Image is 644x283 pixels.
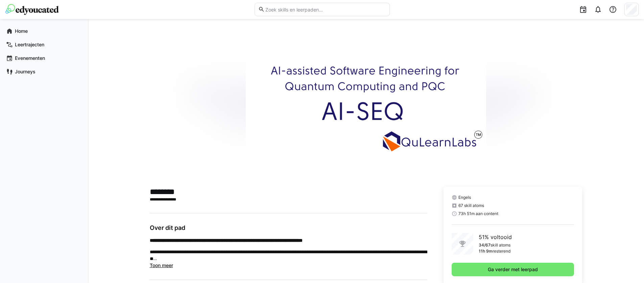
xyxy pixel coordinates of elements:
[493,249,510,254] p: resterend
[491,242,510,248] p: skill atoms
[150,224,427,232] h3: Over dit pad
[458,203,484,208] span: 67 skill atoms
[265,6,386,13] input: Zoek skills en leerpaden...
[150,262,173,268] span: Toon meer
[458,195,471,200] span: Engels
[452,263,574,276] button: Ga verder met leerpad
[479,233,512,241] p: 51% voltooid
[479,249,493,254] p: 11h 9m
[487,266,539,273] span: Ga verder met leerpad
[479,242,491,248] p: 34/67
[458,211,498,216] span: 73h 51m aan content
